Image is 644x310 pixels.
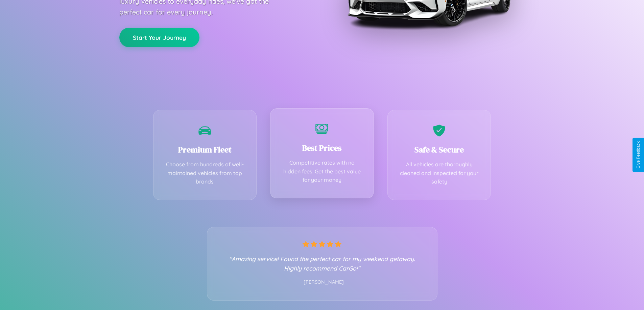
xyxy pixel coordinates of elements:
button: Start Your Journey [119,28,199,47]
div: Give Feedback [636,141,641,169]
p: "Amazing service! Found the perfect car for my weekend getaway. Highly recommend CarGo!" [221,254,424,273]
p: Choose from hundreds of well-maintained vehicles from top brands [164,160,246,186]
h3: Best Prices [281,142,363,153]
h3: Safe & Secure [398,144,481,155]
p: Competitive rates with no hidden fees. Get the best value for your money [281,159,363,185]
h3: Premium Fleet [164,144,246,155]
p: - [PERSON_NAME] [221,278,424,287]
p: All vehicles are thoroughly cleaned and inspected for your safety [398,160,481,186]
